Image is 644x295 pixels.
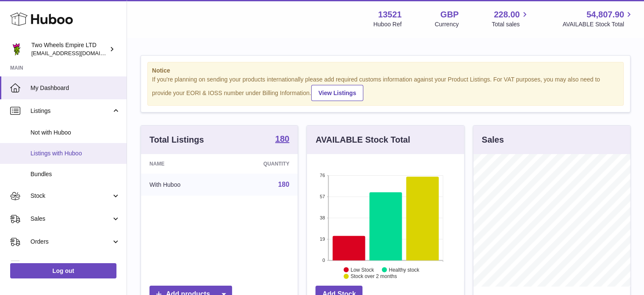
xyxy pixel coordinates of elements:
strong: Notice [152,67,619,75]
span: My Dashboard [30,84,120,92]
div: If you're planning on sending your products internationally please add required customs informati... [152,76,619,101]
text: Stock over 2 months [351,273,397,279]
td: With Huboo [141,174,224,196]
a: 180 [275,135,289,145]
th: Quantity [224,154,298,174]
text: Healthy stock [389,267,420,273]
div: Huboo Ref [373,20,402,28]
img: internalAdmin-13521@internal.huboo.com [10,43,23,56]
text: Low Stock [351,267,374,273]
span: Sales [30,215,111,223]
a: 180 [278,181,290,188]
span: Orders [30,238,111,246]
h3: Total Listings [149,134,204,146]
span: [EMAIL_ADDRESS][DOMAIN_NAME] [31,50,124,56]
span: 228.00 [494,9,520,20]
span: Usage [30,261,120,269]
span: Stock [30,192,111,200]
th: Name [141,154,224,174]
text: 76 [320,173,325,178]
text: 38 [320,215,325,220]
span: Not with Huboo [30,129,120,137]
div: Two Wheels Empire LTD [31,41,108,57]
span: Total sales [492,20,529,28]
h3: Sales [482,134,504,146]
span: Listings with Huboo [30,149,120,157]
a: 54,807.90 AVAILABLE Stock Total [562,9,634,28]
a: Log out [10,263,116,278]
div: Currency [435,20,459,28]
text: 57 [320,194,325,199]
span: Listings [30,107,111,115]
a: 228.00 Total sales [492,9,529,28]
span: 54,807.90 [586,9,624,20]
strong: 13521 [378,9,402,20]
strong: GBP [440,9,459,20]
text: 0 [323,258,325,263]
strong: 180 [275,135,289,143]
span: AVAILABLE Stock Total [562,20,634,28]
text: 19 [320,236,325,242]
span: Bundles [30,170,120,178]
h3: AVAILABLE Stock Total [315,134,410,146]
a: View Listings [311,85,363,101]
